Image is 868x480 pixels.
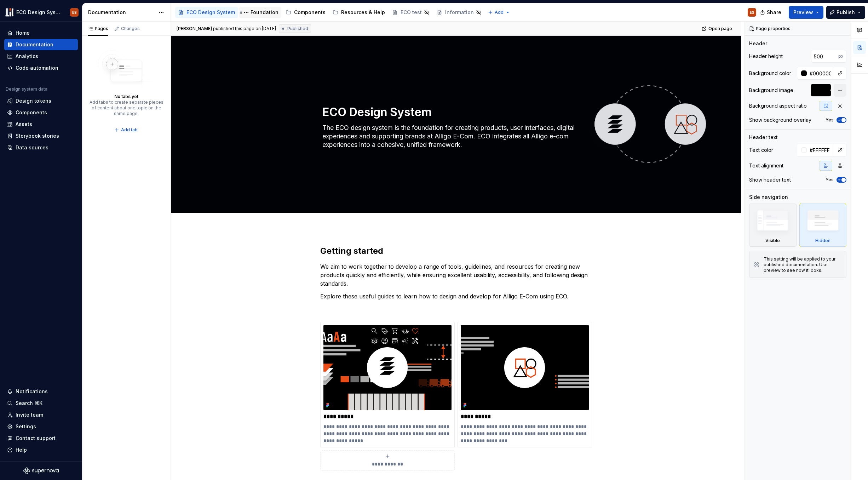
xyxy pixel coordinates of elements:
div: Text alignment [749,162,783,169]
img: 39463607-56e9-477e-8a17-11c18487685a.png [461,325,589,410]
a: Components [283,7,328,18]
div: ECO test [401,9,422,16]
div: ECO Design System [186,9,235,16]
span: Preview [793,9,813,16]
a: Code automation [4,62,78,74]
span: Add [495,10,504,15]
div: Background image [749,87,793,94]
div: Help [16,446,27,453]
a: Resources & Help [330,7,388,18]
span: Open page [708,26,732,32]
a: Assets [4,119,78,130]
a: Design tokens [4,95,78,107]
div: Documentation [88,9,155,16]
button: Contact support [4,433,78,444]
div: Background aspect ratio [749,102,807,109]
div: Visible [765,238,780,244]
div: Resources & Help [341,9,385,16]
div: Assets [16,121,32,128]
label: Yes [826,117,834,123]
div: Background color [749,70,791,77]
button: Add tab [112,125,141,135]
div: Header height [749,53,783,60]
a: Storybook stories [4,130,78,142]
button: Add [486,7,512,17]
div: Page tree [175,5,484,19]
span: Add tab [121,127,138,133]
div: Show background overlay [749,116,811,124]
div: Home [16,29,30,36]
button: Help [4,444,78,456]
div: Notifications [16,388,48,395]
div: Design system data [6,86,47,92]
div: Pages [88,26,108,32]
p: We aim to work together to develop a range of tools, guidelines, and resources for creating new p... [320,262,592,288]
div: Storybook stories [16,132,59,139]
img: f0abbffb-d71d-4d32-b858-d34959bbcc23.png [5,8,13,17]
textarea: The ECO design system is the foundation for creating products, user interfaces, digital experienc... [321,122,588,150]
div: Components [16,109,47,116]
img: 0d77bc89-789c-429f-9bed-459a3d725d27.png [323,325,452,410]
div: Text color [749,147,773,154]
div: Settings [16,423,36,430]
button: ECO Design SystemES [1,5,81,20]
div: ES [750,10,754,15]
span: [PERSON_NAME] [177,26,212,32]
span: Published [287,26,308,32]
div: Changes [121,26,140,32]
a: Analytics [4,51,78,62]
input: Auto [807,144,834,156]
a: Information [434,7,484,18]
div: Analytics [16,53,38,60]
svg: Supernova Logo [23,467,59,474]
a: Invite team [4,409,78,421]
div: Header [749,40,767,47]
div: Hidden [815,238,830,244]
div: ES [72,10,77,15]
a: Home [4,27,78,39]
div: Add tabs to create separate pieces of content about one topic on the same page. [89,99,163,116]
div: Data sources [16,144,48,151]
div: No tabs yet [114,94,138,99]
a: Components [4,107,78,118]
a: Settings [4,421,78,432]
a: ECO Design System [175,7,238,18]
a: Data sources [4,142,78,153]
div: Show header text [749,176,791,183]
p: px [838,53,844,59]
div: This setting will be applied to your published documentation. Use preview to see how it looks. [764,256,842,273]
span: Share [767,9,781,16]
button: Notifications [4,386,78,397]
div: Side navigation [749,194,788,201]
div: Documentation [16,41,53,48]
button: Preview [789,6,823,19]
div: Components [294,9,326,16]
div: Visible [749,204,797,247]
input: Auto [811,50,838,63]
label: Yes [826,177,834,183]
a: Open page [700,24,735,34]
span: Publish [837,9,855,16]
button: Publish [826,6,865,19]
div: Search ⌘K [16,400,42,407]
div: published this page on [DATE] [213,26,276,32]
a: ECO test [389,7,432,18]
div: Header text [749,134,778,141]
div: ECO Design System [16,9,62,16]
button: Share [757,6,786,19]
textarea: ECO Design System [321,104,588,121]
button: Search ⌘K [4,398,78,409]
h2: Getting started [320,245,592,257]
a: Documentation [4,39,78,50]
p: Explore these useful guides to learn how to design and develop for Alligo E-Com using ECO. [320,292,592,301]
div: Code automation [16,64,58,72]
a: Foundation [239,7,281,18]
input: Auto [807,67,834,80]
div: Hidden [799,204,847,247]
div: Foundation [251,9,278,16]
div: Information [445,9,474,16]
div: Invite team [16,411,43,418]
div: Design tokens [16,97,51,104]
div: Contact support [16,435,56,442]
